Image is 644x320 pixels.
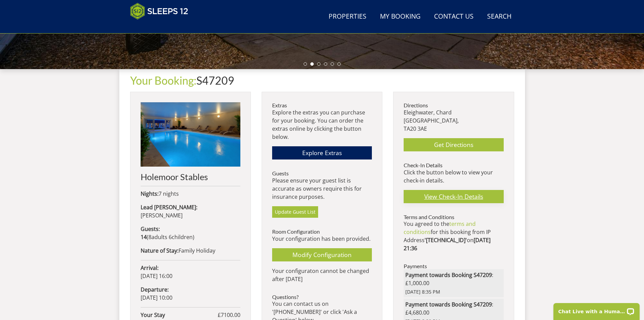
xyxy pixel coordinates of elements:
[130,74,514,86] h1: S47209
[184,233,193,241] span: ren
[272,206,318,218] a: Update Guest List
[326,9,369,24] a: Properties
[272,108,372,141] p: Explore the extras you can purchase for your booking. You can order the extras online by clicking...
[405,288,502,296] span: [DATE] 8:35 PM
[431,9,476,24] a: Contact Us
[141,285,240,302] p: [DATE] 10:00
[141,212,183,219] span: [PERSON_NAME]
[549,299,644,320] iframe: LiveChat chat widget
[141,247,178,254] strong: Nature of Stay:
[404,269,503,297] li: : £1,000.00
[404,214,503,220] h3: Terms and Conditions
[404,190,503,203] a: View Check-In Details
[272,176,372,201] p: Please ensure your guest list is accurate as owners require this for insurance purposes.
[127,24,198,29] iframe: Customer reviews powered by Trustpilot
[141,172,240,182] h2: Holemoor Stables
[484,9,514,24] a: Search
[404,162,503,168] h3: Check-In Details
[405,271,492,279] strong: Payment towards Booking S47209
[141,233,147,241] strong: 14
[404,168,503,185] p: Click the button below to view your check-in details.
[141,247,240,255] p: Family Holiday
[148,233,151,241] span: 8
[141,264,159,272] strong: Arrival:
[141,102,240,167] img: An image of 'Holemoor Stables'
[141,190,240,198] p: 7 nights
[404,102,503,108] h3: Directions
[272,146,372,159] a: Explore Extras
[130,74,196,87] a: Your Booking:
[169,233,172,241] span: 6
[141,311,218,319] strong: Your Stay
[425,236,467,244] strong: '[TECHNICAL_ID]'
[167,233,193,241] span: child
[141,286,169,293] strong: Departure:
[404,138,503,151] a: Get Directions
[130,3,188,20] img: Sleeps 12
[141,190,159,197] strong: Nights:
[404,220,503,252] p: You agreed to the for this booking from IP Address on
[141,102,240,182] a: Holemoor Stables
[141,264,240,280] p: [DATE] 16:00
[272,267,372,283] p: Your configuraton cannot be changed after [DATE]
[165,233,167,241] span: s
[272,102,372,108] h3: Extras
[218,311,240,319] span: £
[404,263,503,269] h3: Payments
[272,229,372,235] h3: Room Configuration
[405,301,492,308] strong: Payment towards Booking S47209
[377,9,423,24] a: My Booking
[272,248,372,261] a: Modify Configuration
[272,170,372,176] h3: Guests
[404,220,476,236] a: terms and conditions
[404,236,491,252] strong: [DATE] 21:36
[141,204,197,211] strong: Lead [PERSON_NAME]:
[272,235,372,243] p: Your configuration has been provided.
[404,108,503,133] p: Eleighwater, Chard [GEOGRAPHIC_DATA], TA20 3AE
[272,294,372,300] h3: Questions?
[148,233,167,241] span: adult
[141,225,160,233] strong: Guests:
[141,233,194,241] span: ( )
[221,311,240,319] span: 7100.00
